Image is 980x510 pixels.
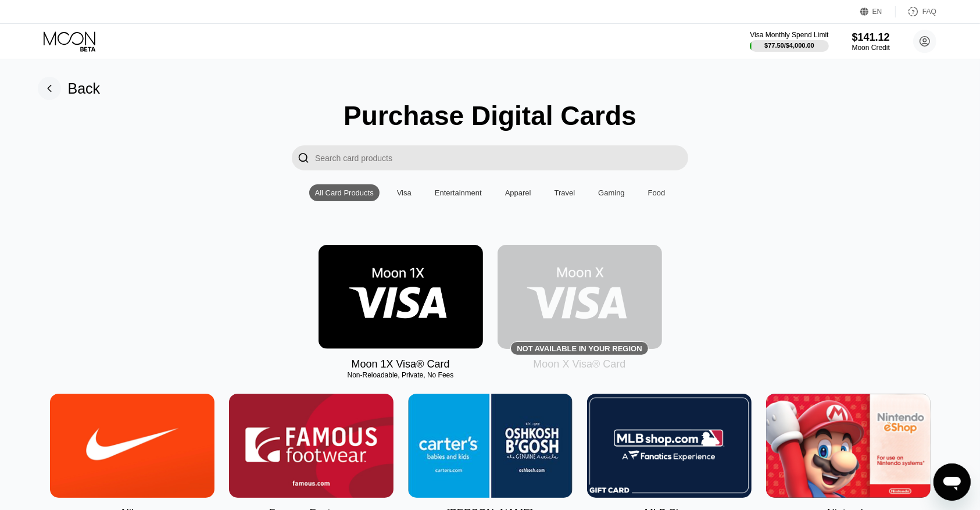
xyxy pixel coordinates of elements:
div: Moon 1X Visa® Card [351,358,449,370]
div: Non-Reloadable, Private, No Fees [319,371,483,379]
div: All Card Products [315,188,374,197]
div: Food [648,188,666,197]
div: Gaming [592,184,631,201]
div:  [292,145,315,170]
div: Not available in your region [498,245,662,349]
div: Food [642,184,671,201]
div: Not available in your region [517,344,642,353]
div: Moon X Visa® Card [533,358,625,370]
div: Visa [397,188,412,197]
div: All Card Products [309,184,380,201]
div: FAQ [922,8,936,16]
div: Entertainment [429,184,488,201]
input: Search card products [315,145,688,170]
div: $141.12Moon Credit [852,31,890,52]
div: Back [68,80,101,97]
div: Back [38,77,101,100]
div: Entertainment [435,188,482,197]
div: Visa [391,184,417,201]
div: Apparel [505,188,531,197]
div: Purchase Digital Cards [344,100,636,131]
div: EN [860,6,896,17]
div: EN [872,8,882,16]
div:  [298,151,309,165]
div: FAQ [896,6,936,17]
div: Travel [549,184,581,201]
div: Moon Credit [852,44,890,52]
div: Apparel [499,184,537,201]
div: $77.50 / $4,000.00 [764,42,814,49]
div: Visa Monthly Spend Limit [750,31,828,39]
div: $141.12 [852,31,890,44]
iframe: Button to launch messaging window [933,463,971,501]
div: Travel [555,188,575,197]
div: Gaming [598,188,625,197]
div: Visa Monthly Spend Limit$77.50/$4,000.00 [750,31,828,52]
